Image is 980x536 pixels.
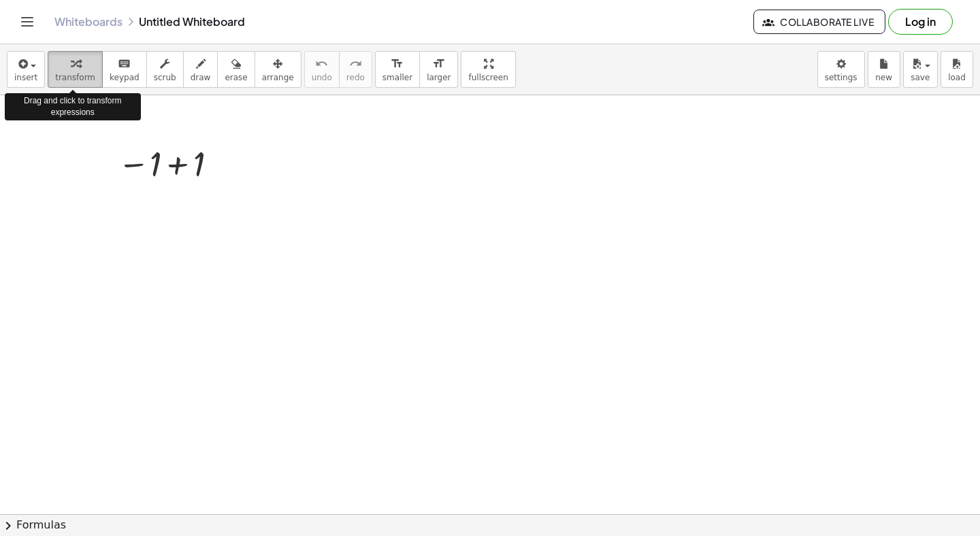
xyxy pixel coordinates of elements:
[941,51,973,88] button: load
[432,56,445,72] i: format_size
[118,56,131,72] i: keyboard
[419,51,458,88] button: format_sizelarger
[225,73,247,82] span: erase
[391,56,404,72] i: format_size
[375,51,420,88] button: format_sizesmaller
[911,73,930,82] span: save
[427,73,451,82] span: larger
[217,51,255,88] button: erase
[888,9,953,35] button: Log in
[191,73,211,82] span: draw
[753,10,885,34] button: Collaborate Live
[346,73,365,82] span: redo
[875,73,892,82] span: new
[16,11,38,33] button: Toggle navigation
[948,73,966,82] span: load
[304,51,340,88] button: undoundo
[868,51,900,88] button: new
[765,16,874,28] span: Collaborate Live
[255,51,301,88] button: arrange
[262,73,294,82] span: arrange
[468,73,508,82] span: fullscreen
[55,73,95,82] span: transform
[382,73,412,82] span: smaller
[461,51,515,88] button: fullscreen
[146,51,184,88] button: scrub
[825,73,857,82] span: settings
[315,56,328,72] i: undo
[102,51,147,88] button: keyboardkeypad
[339,51,372,88] button: redoredo
[7,51,45,88] button: insert
[54,15,122,29] a: Whiteboards
[48,51,103,88] button: transform
[110,73,140,82] span: keypad
[817,51,865,88] button: settings
[349,56,362,72] i: redo
[183,51,218,88] button: draw
[154,73,176,82] span: scrub
[903,51,938,88] button: save
[312,73,332,82] span: undo
[5,93,141,120] div: Drag and click to transform expressions
[14,73,37,82] span: insert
